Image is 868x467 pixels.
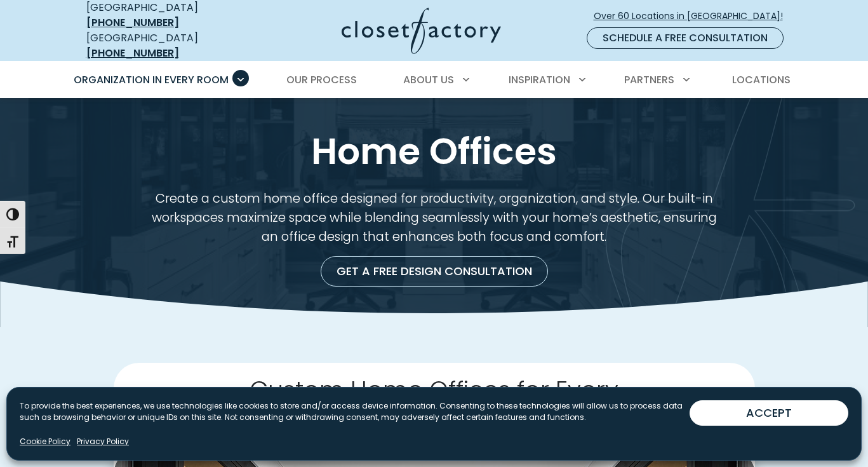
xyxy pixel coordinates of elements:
[86,30,242,61] div: [GEOGRAPHIC_DATA]
[624,72,674,87] span: Partners
[509,72,570,87] span: Inspiration
[77,436,129,447] a: Privacy Policy
[65,62,804,98] nav: Primary Menu
[342,8,501,54] img: Closet Factory Logo
[732,72,791,87] span: Locations
[250,373,618,407] span: Custom Home Offices for Every
[321,256,548,287] a: Get a Free Design Consultation
[690,400,848,426] button: ACCEPT
[593,5,794,27] a: Over 60 Locations in [GEOGRAPHIC_DATA]!
[403,72,454,87] span: About Us
[144,189,725,246] p: Create a custom home office designed for productivity, organization, and style. Our built-in work...
[20,436,70,447] a: Cookie Policy
[74,72,229,87] span: Organization in Every Room
[84,128,785,174] h1: Home Offices
[594,10,793,23] span: Over 60 Locations in [GEOGRAPHIC_DATA]!
[587,27,784,49] a: Schedule a Free Consultation
[286,72,357,87] span: Our Process
[86,15,179,30] a: [PHONE_NUMBER]
[20,400,690,423] p: To provide the best experiences, we use technologies like cookies to store and/or access device i...
[86,46,179,60] a: [PHONE_NUMBER]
